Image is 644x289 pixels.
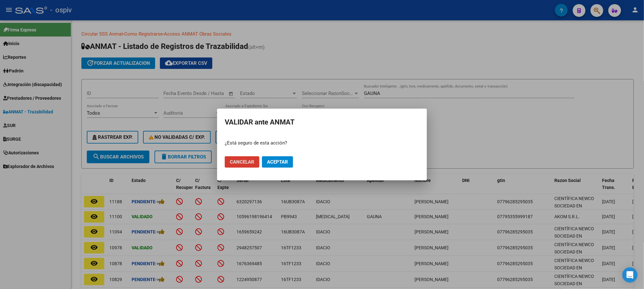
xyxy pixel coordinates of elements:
p: ¿Está seguro de esta acción? [225,139,419,147]
button: Aceptar [262,156,293,168]
span: Aceptar [267,159,288,165]
h2: VALIDAR ante ANMAT [225,116,419,128]
button: Cancelar [225,156,259,168]
span: Cancelar [230,159,254,165]
div: Open Intercom Messenger [622,267,638,283]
